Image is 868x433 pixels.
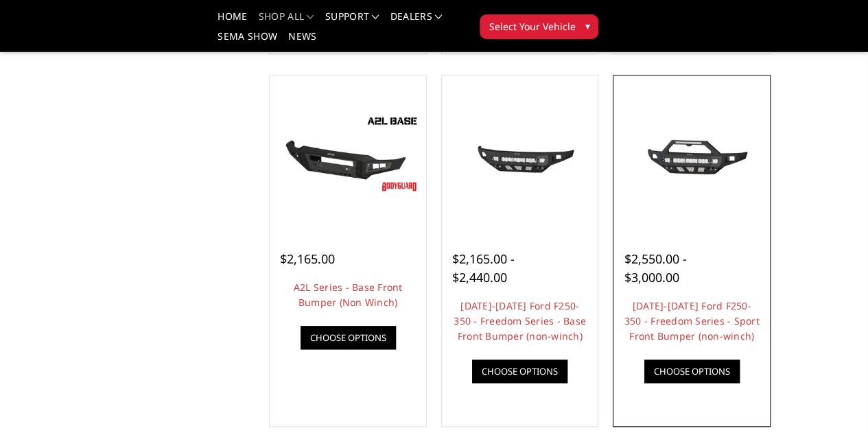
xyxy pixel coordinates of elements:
a: Dealers [390,12,443,32]
a: Home [218,12,247,32]
a: Choose Options [644,360,740,383]
img: A2L Series - Base Front Bumper (Non Winch) [273,112,423,196]
a: Support [325,12,379,32]
a: 2017-2022 Ford F250-350 - Freedom Series - Base Front Bumper (non-winch) 2017-2022 Ford F250-350 ... [445,79,595,229]
a: [DATE]-[DATE] Ford F250-350 - Freedom Series - Base Front Bumper (non-winch) [454,299,586,342]
img: 2017-2022 Ford F250-350 - Freedom Series - Base Front Bumper (non-winch) [445,118,595,189]
span: $2,550.00 - $3,000.00 [624,250,686,285]
span: $2,165.00 [280,250,335,267]
a: Choose Options [472,360,567,383]
a: A2L Series - Base Front Bumper (Non Winch) A2L Series - Base Front Bumper (Non Winch) [273,79,423,229]
a: News [288,32,316,51]
a: SEMA Show [218,32,277,51]
span: $2,165.00 - $2,440.00 [452,250,515,285]
a: [DATE]-[DATE] Ford F250-350 - Freedom Series - Sport Front Bumper (non-winch) [624,299,760,342]
span: ▾ [585,19,589,33]
a: Choose Options [301,326,396,349]
button: Select Your Vehicle [480,14,598,39]
a: 2017-2022 Ford F250-350 - Freedom Series - Sport Front Bumper (non-winch) 2017-2022 Ford F250-350... [617,79,766,229]
a: A2L Series - Base Front Bumper (Non Winch) [294,281,403,309]
img: 2017-2022 Ford F250-350 - Freedom Series - Sport Front Bumper (non-winch) [617,118,766,189]
a: shop all [259,12,314,32]
span: Select Your Vehicle [489,19,575,34]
